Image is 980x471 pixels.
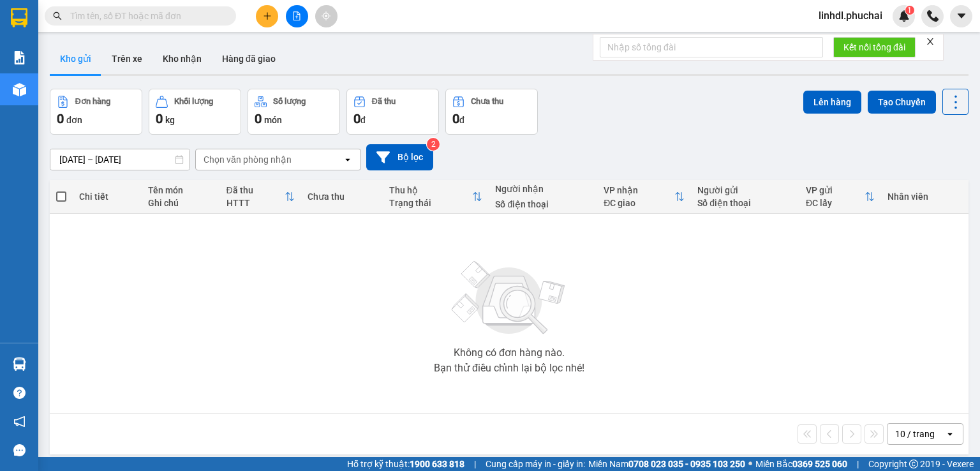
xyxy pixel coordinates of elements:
div: Đơn hàng [75,97,110,106]
span: 0 [255,111,262,126]
div: Số lượng [273,97,306,106]
span: Cung cấp máy in - giấy in: [486,457,585,471]
th: Toggle SortBy [383,180,489,214]
div: Đã thu [226,185,285,195]
img: warehouse-icon [13,357,26,371]
span: Hỗ trợ kỹ thuật: [347,457,464,471]
button: Bộ lọc [366,144,433,170]
span: aim [322,11,330,20]
img: solution-icon [13,51,26,64]
div: Chọn văn phòng nhận [204,153,292,166]
button: file-add [286,5,308,27]
div: Bạn thử điều chỉnh lại bộ lọc nhé! [434,363,584,373]
div: VP nhận [604,185,674,195]
input: Nhập số tổng đài [600,37,823,57]
span: ⚪️ [748,461,752,467]
div: ĐC lấy [806,198,865,208]
span: 0 [156,111,163,126]
div: Chưa thu [471,97,503,106]
div: Chi tiết [79,191,135,202]
div: Tên món [148,185,214,195]
img: svg+xml;base64,PHN2ZyBjbGFzcz0ibGlzdC1wbHVnX19zdmciIHhtbG5zPSJodHRwOi8vd3d3LnczLm9yZy8yMDAwL3N2Zy... [445,253,573,343]
th: Toggle SortBy [220,180,302,214]
button: aim [315,5,338,27]
input: Tìm tên, số ĐT hoặc mã đơn [70,9,221,23]
span: linhdl.phuchai [808,8,893,24]
sup: 1 [905,6,914,15]
span: đ [459,115,464,125]
div: HTTT [226,198,285,208]
button: caret-down [950,5,972,27]
button: Kho gửi [50,43,101,74]
th: Toggle SortBy [597,180,691,214]
strong: 0369 525 060 [792,459,847,469]
div: Người gửi [697,185,793,195]
span: kg [165,115,175,125]
strong: 1900 633 818 [410,459,464,469]
button: plus [256,5,278,27]
span: Miền Nam [588,457,745,471]
svg: open [945,429,955,439]
button: Số lượng0món [248,89,340,135]
sup: 2 [427,138,440,151]
button: Khối lượng0kg [149,89,241,135]
div: Thu hộ [389,185,473,195]
span: | [474,457,476,471]
div: Nhân viên [887,191,962,202]
button: Chưa thu0đ [445,89,538,135]
span: question-circle [13,387,26,399]
button: Trên xe [101,43,152,74]
button: Đã thu0đ [346,89,439,135]
span: plus [263,11,272,20]
svg: open [343,154,353,165]
span: file-add [292,11,301,20]
div: Người nhận [495,184,591,194]
span: 1 [907,6,912,15]
button: Lên hàng [803,91,861,114]
span: | [857,457,859,471]
button: Kho nhận [152,43,212,74]
div: Ghi chú [148,198,214,208]
div: VP gửi [806,185,865,195]
button: Đơn hàng0đơn [50,89,142,135]
span: 0 [353,111,360,126]
div: Đã thu [372,97,396,106]
div: Không có đơn hàng nào. [454,348,565,358]
span: message [13,444,26,456]
span: notification [13,415,26,428]
span: món [264,115,282,125]
div: Số điện thoại [495,199,591,209]
button: Tạo Chuyến [868,91,936,114]
span: close [926,37,935,46]
span: search [53,11,62,20]
button: Kết nối tổng đài [833,37,916,57]
div: Trạng thái [389,198,473,208]
span: 0 [57,111,64,126]
span: caret-down [956,10,967,22]
strong: 0708 023 035 - 0935 103 250 [628,459,745,469]
span: đ [360,115,366,125]
img: warehouse-icon [13,83,26,96]
input: Select a date range. [50,149,189,170]
img: icon-new-feature [898,10,910,22]
div: Số điện thoại [697,198,793,208]
img: logo-vxr [11,8,27,27]
img: phone-icon [927,10,939,22]
span: 0 [452,111,459,126]
span: copyright [909,460,918,468]
div: Khối lượng [174,97,213,106]
th: Toggle SortBy [799,180,881,214]
span: Kết nối tổng đài [843,40,905,54]
div: Chưa thu [308,191,376,202]
span: đơn [66,115,82,125]
button: Hàng đã giao [212,43,286,74]
span: Miền Bắc [755,457,847,471]
div: 10 / trang [895,428,935,440]
div: ĐC giao [604,198,674,208]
